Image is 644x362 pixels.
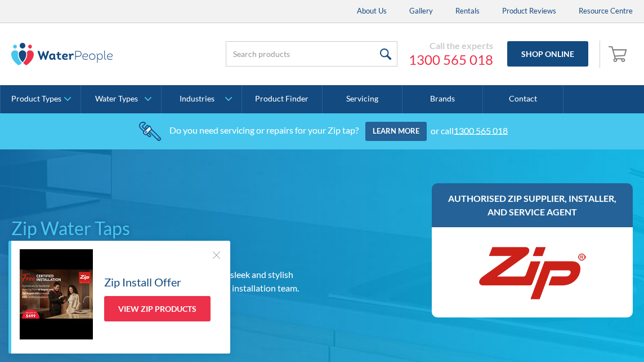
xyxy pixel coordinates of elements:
a: View Zip Products [104,296,211,321]
a: Water Types [81,85,161,113]
input: Search products [226,41,397,67]
h1: Zip Water Taps [11,215,317,242]
div: Industries [180,94,214,104]
img: Zip [476,239,588,306]
div: Call the experts [409,40,493,51]
a: Learn more [365,122,427,141]
img: shopping cart [609,45,630,63]
a: Open empty cart [606,41,633,68]
div: Do you need servicing or repairs for your Zip tap? [169,125,359,135]
a: Contact [483,85,563,113]
img: Zip Install Offer [20,249,93,339]
div: or call [431,125,508,135]
h3: Authorised Zip supplier, installer, and service agent [443,192,621,219]
a: Product Finder [242,85,323,113]
a: 1300 565 018 [409,51,493,68]
a: Shop Online [507,41,588,67]
h5: Zip Install Offer [104,273,181,290]
img: The Water People [11,43,113,65]
a: Product Types [1,85,80,113]
div: Water Types [95,94,138,104]
div: Product Types [11,94,61,104]
a: Industries [162,85,241,113]
a: Servicing [323,85,403,113]
a: 1300 565 018 [454,125,508,135]
a: Brands [402,85,483,113]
